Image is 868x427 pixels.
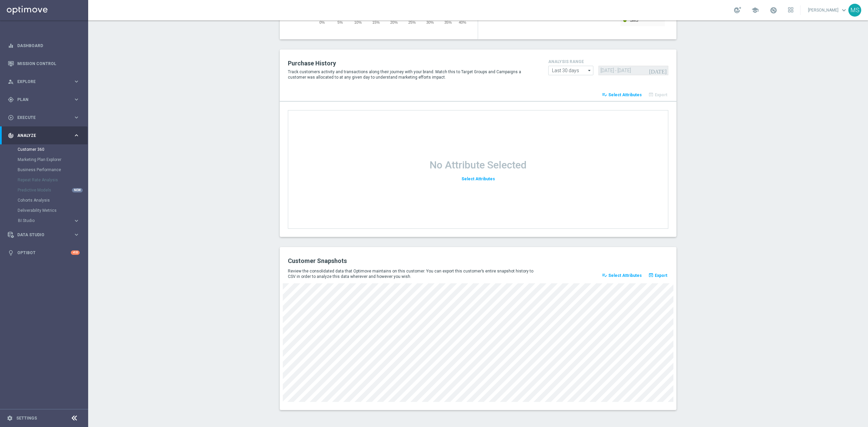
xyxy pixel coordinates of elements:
[337,20,343,24] span: 5%
[18,219,66,223] span: BI Studio
[17,80,73,84] span: Explore
[430,159,527,171] h1: No Attribute Selected
[16,416,37,420] a: Settings
[390,20,398,24] span: 20%
[8,133,14,139] i: track_changes
[848,4,861,17] div: MS
[647,271,668,280] button: open_in_browser Export
[8,250,14,256] i: lightbulb
[372,20,380,24] span: 15%
[8,79,73,85] div: Explore
[751,6,759,14] span: school
[17,98,73,102] span: Plan
[18,208,71,213] a: Deliverability Metrics
[18,218,80,223] button: BI Studio keyboard_arrow_right
[7,133,80,138] button: track_changes Analyze keyboard_arrow_right
[17,55,80,73] a: Mission Control
[608,93,642,97] span: Select Attributes
[8,115,73,121] div: Execute
[71,250,80,255] div: +10
[648,272,654,278] i: open_in_browser
[586,66,593,75] i: arrow_drop_down
[7,415,13,421] i: settings
[461,177,495,181] span: Select Attributes
[18,216,87,226] div: BI Studio
[602,272,607,278] i: playlist_add_check
[7,97,80,102] button: gps_fixed Plan keyboard_arrow_right
[17,116,73,120] span: Execute
[8,133,73,139] div: Analyze
[8,244,80,262] div: Optibot
[8,232,73,238] div: Data Studio
[7,61,80,66] button: Mission Control
[17,37,80,55] a: Dashboard
[288,268,538,279] p: Review the consolidated data that Optimove maintains on this customer. You can export this custom...
[17,244,71,262] a: Optibot
[8,37,80,55] div: Dashboard
[655,273,667,278] span: Export
[72,188,83,192] div: NEW
[288,257,473,265] h2: Customer Snapshots
[18,155,87,165] div: Marketing Plan Explorer
[18,198,71,203] a: Cohorts Analysis
[7,115,80,120] button: play_circle_outline Execute keyboard_arrow_right
[7,232,80,238] button: Data Studio keyboard_arrow_right
[288,69,538,80] p: Track customers activity and transactions along their journey with your brand. Match this to Targ...
[18,195,87,205] div: Cohorts Analysis
[8,97,73,103] div: Plan
[73,218,80,224] i: keyboard_arrow_right
[601,271,643,280] button: playlist_add_check Select Attributes
[601,90,643,100] button: playlist_add_check Select Attributes
[459,20,466,24] span: 40%
[7,43,80,48] button: equalizer Dashboard
[602,92,607,97] i: playlist_add_check
[460,175,496,184] button: Select Attributes
[73,231,80,238] i: keyboard_arrow_right
[8,43,14,49] i: equalizer
[73,114,80,121] i: keyboard_arrow_right
[288,59,538,67] h2: Purchase History
[548,66,593,75] input: analysis range
[840,6,848,14] span: keyboard_arrow_down
[73,78,80,85] i: keyboard_arrow_right
[18,205,87,216] div: Deliverability Metrics
[18,185,87,195] div: Predictive Models
[608,273,642,278] span: Select Attributes
[408,20,416,24] span: 25%
[354,20,362,24] span: 10%
[8,79,14,85] i: person_search
[18,147,71,152] a: Customer 360
[7,250,80,256] button: lightbulb Optibot +10
[73,96,80,103] i: keyboard_arrow_right
[807,5,848,15] a: [PERSON_NAME]keyboard_arrow_down
[18,144,87,155] div: Customer 360
[8,55,80,73] div: Mission Control
[319,20,325,24] span: 0%
[18,219,73,223] div: BI Studio
[426,20,434,24] span: 30%
[17,233,73,237] span: Data Studio
[18,167,71,172] a: Business Performance
[7,79,80,84] button: person_search Explore keyboard_arrow_right
[548,59,668,64] h4: analysis range
[444,20,452,24] span: 35%
[17,134,73,138] span: Analyze
[8,115,14,121] i: play_circle_outline
[73,132,80,139] i: keyboard_arrow_right
[8,97,14,103] i: gps_fixed
[18,157,71,162] a: Marketing Plan Explorer
[18,165,87,175] div: Business Performance
[18,175,87,185] div: Repeat Rate Analysis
